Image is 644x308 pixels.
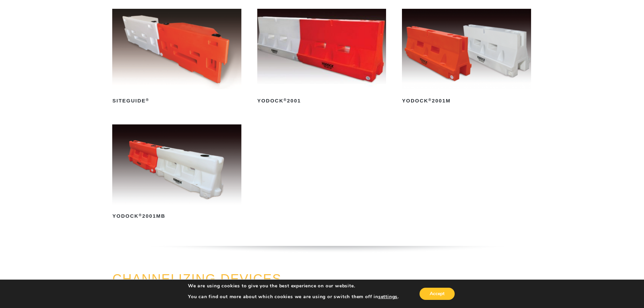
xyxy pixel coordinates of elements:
h2: Yodock 2001MB [112,211,241,222]
img: Yodock 2001 Water Filled Barrier and Barricade [257,9,386,89]
h2: Yodock 2001M [402,95,531,106]
a: Yodock®2001M [402,9,531,106]
button: settings [378,294,398,300]
a: Yodock®2001MB [112,124,241,222]
sup: ® [146,98,149,102]
button: Accept [420,288,455,300]
sup: ® [428,98,432,102]
a: Yodock®2001 [257,9,386,106]
a: SiteGuide® [112,9,241,106]
p: We are using cookies to give you the best experience on our website. [188,283,399,289]
h2: Yodock 2001 [257,95,386,106]
sup: ® [139,213,142,217]
h2: SiteGuide [112,95,241,106]
p: You can find out more about which cookies we are using or switch them off in . [188,294,399,300]
sup: ® [284,98,287,102]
